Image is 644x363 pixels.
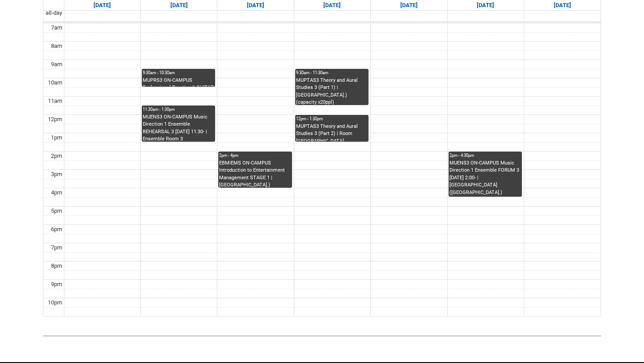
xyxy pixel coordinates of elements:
div: 10am [46,78,64,87]
div: 12pm - 1:30pm [296,116,368,122]
div: MUENS3 ON-CAMPUS Music Direction 1 Ensemble REHEARSAL 3 [DATE] 11:30- | Ensemble Room 3 ([GEOGRAP... [143,114,214,142]
div: 3pm [49,170,64,179]
div: 7am [49,23,64,32]
div: MUENS3 ON-CAMPUS Music Direction 1 Ensemble FORUM 3 [DATE] 2:00- | [GEOGRAPHIC_DATA] ([GEOGRAPHIC... [449,160,521,197]
div: 2pm - 4:30pm [449,152,521,159]
div: 6pm [49,225,64,234]
div: 2pm [49,152,64,160]
div: 2pm - 4pm [219,152,291,159]
div: 5pm [49,207,64,215]
div: MUPTAS3 Theory and Aural Studies 3 (Part 1) | [GEOGRAPHIC_DATA].) (capacity x20ppl) [296,77,368,105]
div: 11:30am - 1:30pm [143,106,214,113]
img: REDU_GREY_LINE [43,331,601,340]
div: 9:30am - 11:30am [296,70,368,76]
div: MUPRS3 ON-CAMPUS Professional Practice 1 GUITAR TECH STAGE 3 MON 9:30 | Ensemble Room 6 ([GEOGRAP... [143,77,214,87]
div: 12pm [46,115,64,124]
div: 10pm [46,298,64,307]
div: 11am [46,97,64,106]
div: 9:30am - 10:30am [143,70,214,76]
span: all-day [44,8,64,17]
div: MUPTAS3 Theory and Aural Studies 3 (Part 2) | Room [GEOGRAPHIC_DATA] ([GEOGRAPHIC_DATA].) (capaci... [296,123,368,142]
div: EBMIEMS ON-CAMPUS Introduction to Entertainment Management STAGE 1 | [GEOGRAPHIC_DATA].) (capacit... [219,160,291,188]
div: 9pm [49,280,64,289]
div: 8pm [49,262,64,270]
div: 1pm [49,133,64,142]
div: 9am [49,60,64,69]
div: 7pm [49,243,64,252]
div: 4pm [49,188,64,197]
div: 8am [49,42,64,51]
